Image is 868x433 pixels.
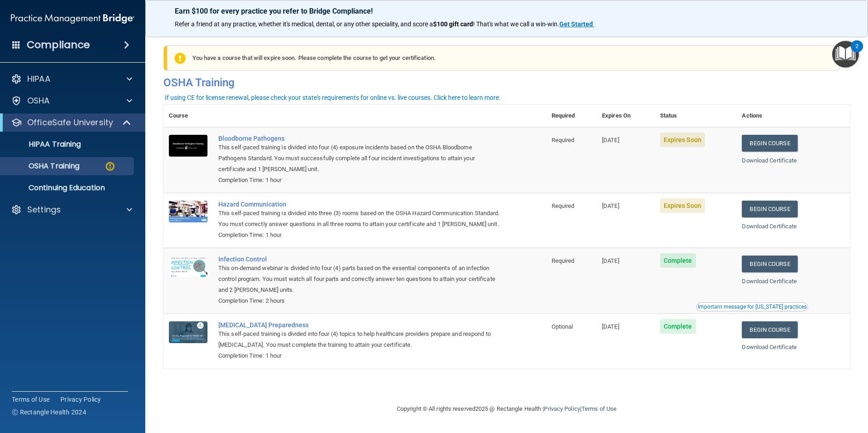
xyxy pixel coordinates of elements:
[832,41,859,68] button: Open Resource Center, 2 new notifications
[163,76,850,89] h4: OSHA Training
[60,395,101,404] a: Privacy Policy
[218,175,501,186] div: Completion Time: 1 hour
[6,140,81,149] p: HIPAA Training
[12,408,86,417] span: Ⓒ Rectangle Health 2024
[218,230,501,241] div: Completion Time: 1 hour
[12,395,49,404] a: Terms of Use
[473,20,559,28] span: ! That's what we call a win-win.
[559,20,593,28] strong: Get Started
[218,321,501,329] a: [MEDICAL_DATA] Preparedness
[602,137,619,143] span: [DATE]
[698,304,807,310] div: Important message for [US_STATE] practices
[163,105,213,127] th: Course
[27,74,50,84] p: HIPAA
[218,201,501,208] a: Hazard Communication
[742,344,797,350] a: Download Certificate
[742,278,797,285] a: Download Certificate
[742,256,797,272] a: Begin Course
[218,256,501,263] a: Infection Control
[6,183,130,192] p: Continuing Education
[660,198,705,213] span: Expires Soon
[218,350,501,361] div: Completion Time: 1 hour
[11,204,132,215] a: Settings
[11,74,132,84] a: HIPAA
[218,142,501,175] div: This self-paced training is divided into four (4) exposure incidents based on the OSHA Bloodborne...
[552,257,575,264] span: Required
[218,135,501,142] a: Bloodborne Pathogens
[660,133,705,147] span: Expires Soon
[544,405,580,412] a: Privacy Policy
[552,202,575,209] span: Required
[597,105,655,127] th: Expires On
[655,105,737,127] th: Status
[11,95,132,106] a: OSHA
[27,117,113,128] p: OfficeSafe University
[174,53,186,64] img: exclamation-circle-solid-warning.7ed2984d.png
[742,223,797,230] a: Download Certificate
[742,135,797,152] a: Begin Course
[855,46,858,58] div: 2
[552,137,575,143] span: Required
[104,161,116,172] img: warning-circle.0cc9ac19.png
[163,93,502,102] button: If using CE for license renewal, please check your state's requirements for online vs. live cours...
[742,321,797,338] a: Begin Course
[11,117,132,128] a: OfficeSafe University
[27,95,50,106] p: OSHA
[218,208,501,230] div: This self-paced training is divided into three (3) rooms based on the OSHA Hazard Communication S...
[660,319,696,334] span: Complete
[6,162,79,171] p: OSHA Training
[165,94,501,101] div: If using CE for license renewal, please check your state's requirements for online vs. live cours...
[11,10,134,28] img: PMB logo
[546,105,597,127] th: Required
[696,302,808,311] button: Read this if you are a dental practitioner in the state of CA
[218,329,501,350] div: This self-paced training is divided into four (4) topics to help healthcare providers prepare and...
[27,204,61,215] p: Settings
[559,20,594,28] a: Get Started
[218,295,501,306] div: Completion Time: 2 hours
[742,201,797,217] a: Begin Course
[742,157,797,164] a: Download Certificate
[736,105,850,127] th: Actions
[602,202,619,209] span: [DATE]
[27,39,90,51] h4: Compliance
[167,45,840,71] div: You have a course that will expire soon. Please complete the course to get your certification.
[175,20,433,28] span: Refer a friend at any practice, whether it's medical, dental, or any other speciality, and score a
[602,257,619,264] span: [DATE]
[433,20,473,28] strong: $100 gift card
[552,323,573,330] span: Optional
[175,7,838,15] p: Earn $100 for every practice you refer to Bridge Compliance!
[602,323,619,330] span: [DATE]
[341,394,672,423] div: Copyright © All rights reserved 2025 @ Rectangle Health | |
[218,263,501,295] div: This on-demand webinar is divided into four (4) parts based on the essential components of an inf...
[582,405,616,412] a: Terms of Use
[660,253,696,268] span: Complete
